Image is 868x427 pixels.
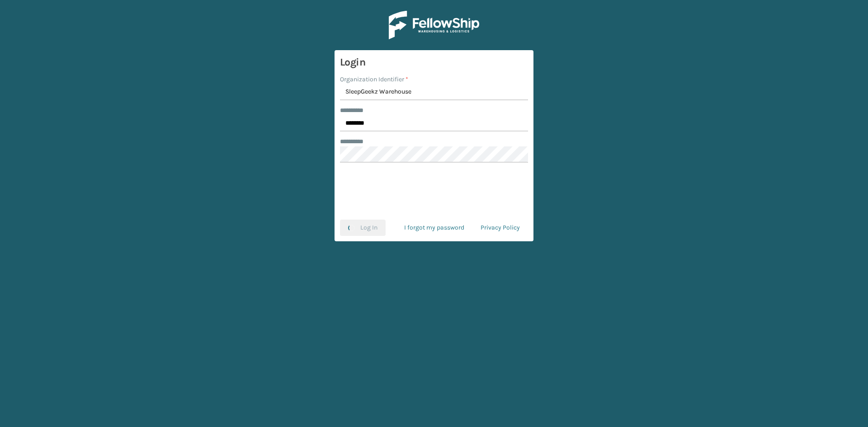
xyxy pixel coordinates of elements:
a: Privacy Policy [472,220,528,236]
button: Log In [340,220,386,236]
h3: Login [340,56,528,69]
img: Logo [389,11,479,39]
label: Organization Identifier [340,75,408,84]
a: I forgot my password [396,220,472,236]
iframe: reCAPTCHA [365,174,503,209]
